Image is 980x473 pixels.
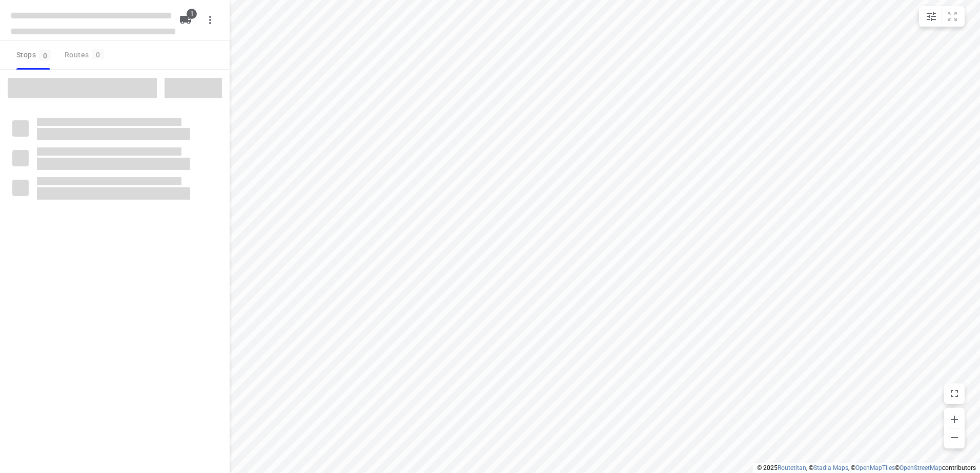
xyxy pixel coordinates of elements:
[919,6,965,27] div: small contained button group
[900,464,942,471] a: OpenStreetMap
[921,6,942,27] button: Map settings
[757,464,976,471] li: © 2025 , © , © © contributors
[855,464,895,471] a: OpenMapTiles
[778,464,806,471] a: Routetitan
[813,464,848,471] a: Stadia Maps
